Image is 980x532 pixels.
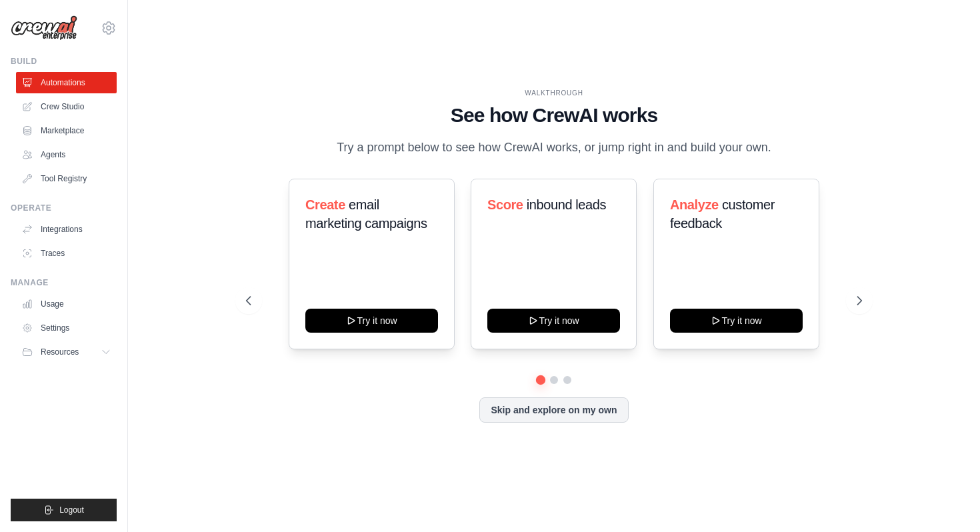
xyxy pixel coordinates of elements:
p: Try a prompt below to see how CrewAI works, or jump right in and build your own. [330,138,778,157]
span: Resources [41,347,79,357]
span: inbound leads [527,197,606,212]
button: Try it now [670,309,803,333]
a: Tool Registry [16,168,117,189]
div: Build [11,56,117,67]
button: Logout [11,499,117,521]
span: customer feedback [670,197,775,231]
img: Logo [11,15,77,41]
a: Crew Studio [16,96,117,117]
a: Traces [16,243,117,264]
a: Agents [16,144,117,165]
span: Logout [59,505,84,515]
span: Analyze [670,197,719,212]
div: Operate [11,203,117,213]
button: Try it now [487,309,620,333]
span: Score [487,197,523,212]
a: Automations [16,72,117,93]
span: email marketing campaigns [305,197,427,231]
a: Usage [16,293,117,315]
div: WALKTHROUGH [246,88,861,98]
a: Integrations [16,219,117,240]
div: Manage [11,277,117,288]
h1: See how CrewAI works [246,103,861,127]
button: Resources [16,341,117,363]
a: Settings [16,317,117,339]
button: Try it now [305,309,438,333]
a: Marketplace [16,120,117,141]
button: Skip and explore on my own [479,397,628,423]
span: Create [305,197,345,212]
